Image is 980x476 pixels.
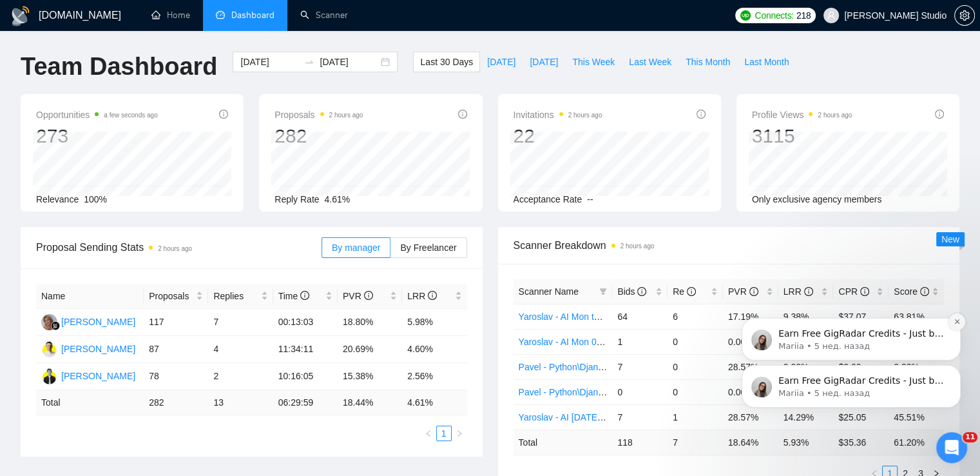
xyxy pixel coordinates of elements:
img: upwork-logo.png [740,10,751,21]
span: info-circle [364,291,373,300]
button: This Week [565,52,622,72]
input: End date [320,55,378,69]
span: Scanner Name [519,286,579,297]
span: info-circle [637,287,646,296]
button: setting [954,5,975,26]
span: 4.61% [325,194,351,204]
span: Re [673,286,696,297]
span: This Month [686,55,730,69]
span: info-circle [935,110,944,119]
td: 0 [612,379,668,404]
span: 218 [796,8,811,23]
img: Profile image for Mariia [29,94,50,114]
button: Last Month [737,52,796,72]
iframe: Intercom live chat [936,432,967,463]
span: 100% [84,194,107,204]
a: Pavel - Python\Django Weekends [519,362,653,372]
a: PO[PERSON_NAME] [41,343,135,353]
img: logo [10,6,31,26]
span: info-circle [697,110,706,119]
span: Time [278,291,309,301]
input: Start date [240,55,299,69]
td: Total [36,390,144,415]
td: 20.69% [338,336,402,363]
span: Proposals [274,107,363,123]
span: Acceptance Rate [514,194,582,204]
td: 0 [668,354,723,379]
img: PO [41,341,57,357]
td: 18.64 % [723,430,778,455]
div: 273 [36,124,158,148]
td: 4 [208,336,273,363]
button: Dismiss notification [226,77,243,94]
a: 1 [437,426,451,441]
button: Last 30 Days [413,52,480,72]
h1: Team Dashboard [21,52,217,82]
span: LRR [407,291,437,301]
span: 11 [963,432,977,442]
td: 87 [144,336,208,363]
a: Pavel - Python\Django Mon 00:00 - 10:00 [519,387,684,397]
span: right [456,430,463,437]
span: PVR [343,291,373,301]
span: Reply Rate [274,194,319,204]
td: 18.44 % [338,390,402,415]
button: [DATE] [523,52,565,72]
li: Previous Page [421,426,436,441]
span: Last 30 Days [420,55,473,69]
div: 3115 [752,124,852,148]
td: 15.38% [338,363,402,390]
span: Last Month [744,55,789,69]
td: 7 [208,309,273,336]
img: gigradar-bm.png [51,321,60,330]
td: 13 [208,390,273,415]
td: 0 [668,379,723,404]
span: Bids [617,286,646,297]
a: searchScanner [300,10,348,21]
td: 06:29:59 [273,390,338,415]
span: By manager [332,243,380,253]
span: Opportunities [36,107,158,123]
span: left [425,430,432,437]
span: setting [955,10,974,21]
span: Last Week [629,55,671,69]
td: 61.20 % [889,430,944,455]
img: MC [41,314,57,330]
div: [PERSON_NAME] [61,315,135,329]
div: [PERSON_NAME] [61,369,135,383]
td: 117 [144,309,208,336]
span: info-circle [300,291,309,300]
span: Relevance [36,194,79,204]
a: YT[PERSON_NAME] [41,370,135,381]
span: swap-right [304,57,314,67]
th: Proposals [144,284,208,309]
div: [PERSON_NAME] [61,342,135,356]
span: [DATE] [530,55,558,69]
td: 2 [208,363,273,390]
time: 2 hours ago [158,245,192,252]
span: filter [597,282,610,301]
div: 22 [514,124,602,148]
span: Profile Views [752,107,852,123]
a: setting [954,10,975,21]
td: 7 [612,354,668,379]
time: 2 hours ago [818,112,852,119]
span: By Freelancer [400,243,456,253]
time: a few seconds ago [104,112,157,119]
span: Invitations [514,107,602,123]
td: 1 [612,329,668,354]
a: Yaroslav - AI [DATE] evening [519,412,634,422]
td: 64 [612,304,668,329]
td: 7 [612,404,668,430]
button: left [421,426,436,441]
span: Connects: [754,8,793,23]
span: info-circle [219,110,228,119]
p: Message from Mariia, sent 5 нед. назад [56,104,222,116]
span: Earn Free GigRadar Credits - Just by Sharing Your Story! 💬 Want more credits for sending proposal... [56,139,222,457]
span: -- [587,194,593,204]
td: 6 [668,304,723,329]
a: homeHome [151,10,190,21]
iframe: Intercom notifications сообщение [722,236,980,428]
td: 18.80% [338,309,402,336]
td: 00:13:03 [273,309,338,336]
